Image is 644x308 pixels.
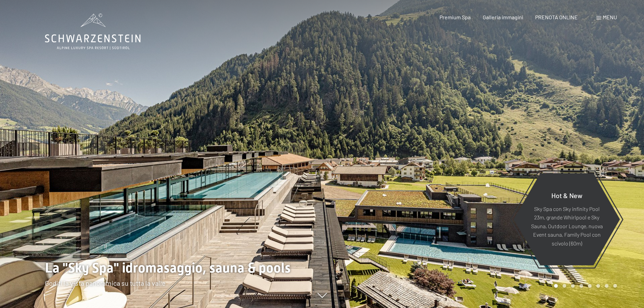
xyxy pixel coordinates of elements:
span: Menu [603,14,617,20]
div: Carousel Page 6 [596,284,600,288]
a: PRENOTA ONLINE [535,14,578,20]
a: Hot & New Sky Spa con Sky infinity Pool 23m, grande Whirlpool e Sky Sauna, Outdoor Lounge, nuova ... [513,173,620,266]
span: Hot & New [551,191,582,199]
div: Carousel Page 8 [613,284,617,288]
div: Carousel Page 2 [563,284,566,288]
a: Galleria immagini [483,14,523,20]
div: Carousel Page 5 [588,284,592,288]
div: Carousel Page 4 [579,284,583,288]
div: Carousel Pagination [552,284,617,288]
a: Premium Spa [439,14,471,20]
p: Sky Spa con Sky infinity Pool 23m, grande Whirlpool e Sky Sauna, Outdoor Lounge, nuova Event saun... [530,204,603,247]
div: Carousel Page 3 [571,284,575,288]
div: Carousel Page 7 [605,284,609,288]
div: Carousel Page 1 (Current Slide) [554,284,558,288]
